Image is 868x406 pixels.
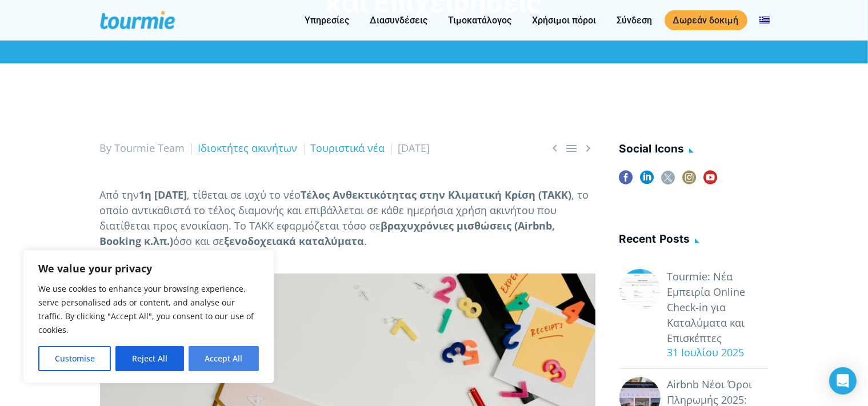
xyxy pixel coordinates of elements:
[619,231,769,250] h4: Recent posts
[311,141,385,155] a: Τουριστικά νέα
[582,141,595,155] span: Next post
[189,346,259,371] button: Accept All
[38,346,111,371] button: Customise
[683,171,697,192] a: instagram
[225,234,365,248] b: ξενοδοχειακά καταλύματα
[549,141,562,155] span: Previous post
[829,367,857,395] div: Open Intercom Messenger
[198,141,298,155] a: Ιδιοκτήτες ακινήτων
[38,262,259,275] p: We value your privacy
[524,13,605,27] a: Χρήσιμοι πόροι
[301,188,572,202] b: Τέλος Ανθεκτικότητας στην Κλιματική Κρίση (ΤΑΚΚ)
[440,13,521,27] a: Τιμοκατάλογος
[565,141,579,155] a: 
[662,171,675,192] a: twitter
[661,345,769,360] div: 31 Ιουλίου 2025
[665,10,747,30] a: Δωρεάν δοκιμή
[38,282,259,337] p: We use cookies to enhance your browsing experience, serve personalised ads or content, and analys...
[174,234,225,248] span: όσο και σε
[297,13,358,27] a: Υπηρεσίες
[619,140,769,159] h4: social icons
[641,171,654,192] a: linkedin
[115,346,183,371] button: Reject All
[619,171,633,192] a: facebook
[100,188,139,202] span: Από την
[362,13,437,27] a: Διασυνδέσεις
[667,269,769,346] a: Tourmie: Νέα Εμπειρία Online Check-in για Καταλύματα και Επισκέπτες
[100,141,185,155] span: By Tourmie Team
[704,171,718,192] a: youtube
[398,141,430,155] span: [DATE]
[139,188,187,202] b: 1η [DATE]
[187,188,301,202] span: , τίθεται σε ισχύ το νέο
[100,188,589,232] span: , το οποίο αντικαθιστά το τέλος διαμονής και επιβάλλεται σε κάθε ημερήσια χρήση ακινήτου που διατ...
[582,141,595,155] a: 
[609,13,661,27] a: Σύνδεση
[365,234,367,248] span: .
[549,141,562,155] a: 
